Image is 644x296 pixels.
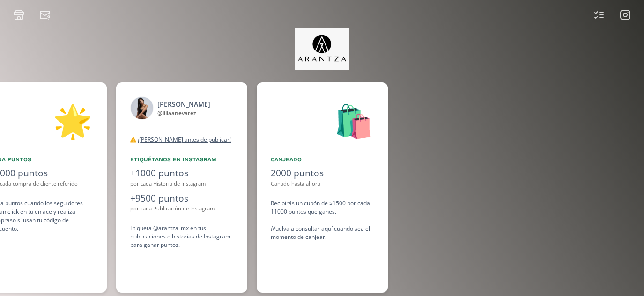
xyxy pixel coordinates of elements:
div: 🛍️ [271,96,374,144]
div: 2000 puntos [271,166,374,180]
u: ¡[PERSON_NAME] antes de publicar! [138,136,231,144]
div: +9500 puntos [130,192,233,205]
div: Canjeado [271,155,374,164]
div: +1000 puntos [130,166,233,180]
div: [PERSON_NAME] [157,99,210,109]
div: por cada Historia de Instagram [130,180,233,188]
div: Ganado hasta ahora [271,180,374,188]
img: 472866662_2015896602243155_15014156077129679_n.jpg [130,96,154,120]
div: Recibirás un cupón de $1500 por cada 11000 puntos que ganes. ¡Vuelva a consultar aquí cuando sea ... [271,199,374,241]
div: @ liliaanevarez [157,109,210,117]
div: Etiqueta @arantza_mx en tus publicaciones e historias de Instagram para ganar puntos. [130,224,233,249]
img: jpq5Bx5xx2a5 [295,28,349,70]
div: por cada Publicación de Instagram [130,205,233,213]
div: Etiquétanos en Instagram [130,155,233,164]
